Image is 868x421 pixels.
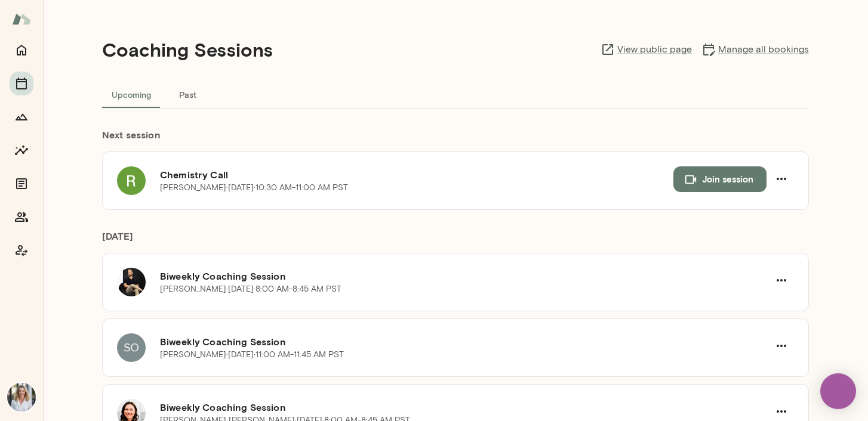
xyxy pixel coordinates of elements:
[701,42,809,57] a: Manage all bookings
[10,105,33,129] button: Growth Plan
[102,38,273,61] h4: Coaching Sessions
[160,335,769,349] h6: Biweekly Coaching Session
[102,80,161,109] button: Upcoming
[12,8,31,30] img: Mento
[160,182,348,194] p: [PERSON_NAME] · [DATE] · 10:30 AM-11:00 AM PST
[10,38,33,62] button: Home
[160,283,341,295] p: [PERSON_NAME] · [DATE] · 8:00 AM-8:45 AM PST
[160,269,769,283] h6: Biweekly Coaching Session
[160,400,769,414] h6: Biweekly Coaching Session
[10,172,33,196] button: Documents
[161,80,214,109] button: Past
[10,239,33,262] button: Coach app
[10,205,33,229] button: Members
[102,80,809,109] div: basic tabs example
[160,349,344,361] p: [PERSON_NAME] · [DATE] · 11:00 AM-11:45 AM PST
[160,168,673,182] h6: Chemistry Call
[10,72,33,95] button: Sessions
[601,42,692,57] a: View public page
[673,166,767,191] button: Join session
[7,383,36,411] img: Jennifer Palazzo
[10,138,33,162] button: Insights
[102,229,809,253] h6: [DATE]
[102,128,809,151] h6: Next session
